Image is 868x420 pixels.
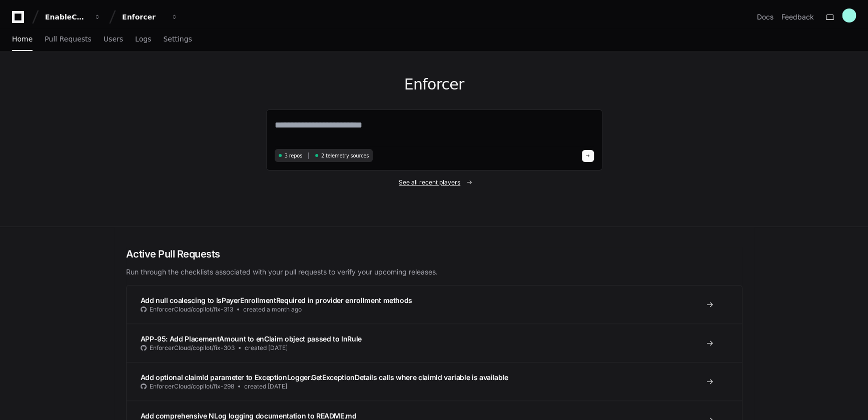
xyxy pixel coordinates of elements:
span: Settings [163,36,192,42]
button: Feedback [781,12,814,22]
span: Pull Requests [45,36,91,42]
a: Home [12,28,33,51]
button: Enforcer [118,8,182,26]
div: EnableComp [45,12,88,22]
a: Docs [757,12,773,22]
span: 2 telemetry sources [321,152,369,159]
a: APP-95: Add PlacementAmount to enClaim object passed to InRuleEnforcerCloud/copilot/fix-303create... [127,323,742,362]
span: 3 repos [285,152,303,159]
span: created [DATE] [245,344,288,352]
a: Add optional claimId parameter to ExceptionLogger.GetExceptionDetails calls where claimId variabl... [127,362,742,400]
p: Run through the checklists associated with your pull requests to verify your upcoming releases. [126,267,742,277]
a: Add null coalescing to IsPayerEnrollmentRequired in provider enrollment methodsEnforcerCloud/copi... [127,285,742,323]
span: APP-95: Add PlacementAmount to enClaim object passed to InRule [141,334,362,343]
span: Add comprehensive NLog logging documentation to README.md [141,411,357,420]
div: Enforcer [122,12,165,22]
span: EnforcerCloud/copilot/fix-298 [150,382,234,390]
a: Users [104,28,123,51]
h1: Enforcer [266,75,602,93]
a: Logs [135,28,151,51]
a: See all recent players [266,178,602,186]
h2: Active Pull Requests [126,247,742,261]
span: See all recent players [399,178,460,186]
button: EnableComp [41,8,105,26]
a: Settings [163,28,192,51]
span: Users [104,36,123,42]
span: created [DATE] [244,382,287,390]
span: created a month ago [243,305,302,313]
span: EnforcerCloud/copilot/fix-303 [150,344,235,352]
span: Logs [135,36,151,42]
span: EnforcerCloud/copilot/fix-313 [150,305,233,313]
span: Add null coalescing to IsPayerEnrollmentRequired in provider enrollment methods [141,296,412,304]
span: Add optional claimId parameter to ExceptionLogger.GetExceptionDetails calls where claimId variabl... [141,373,508,381]
a: Pull Requests [45,28,91,51]
span: Home [12,36,33,42]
